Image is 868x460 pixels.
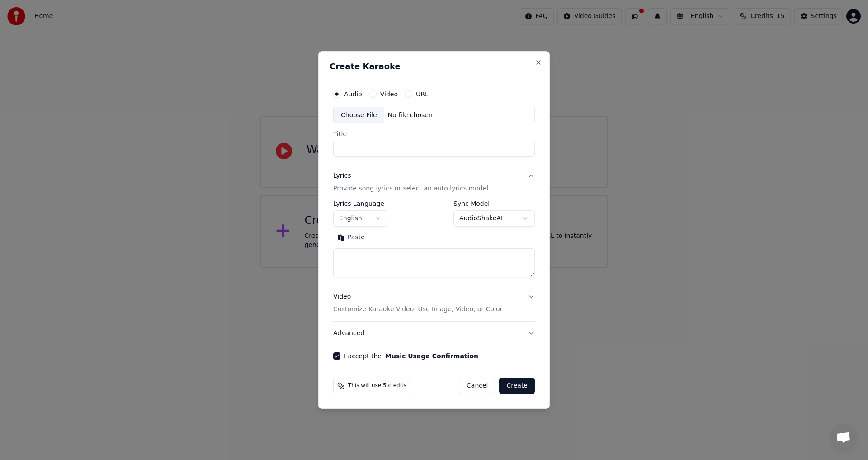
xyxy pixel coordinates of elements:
button: Advanced [333,322,535,345]
div: Video [333,293,502,314]
label: Audio [344,91,362,97]
button: I accept the [385,353,478,359]
div: Lyrics [333,172,351,181]
label: I accept the [344,353,478,359]
label: URL [416,91,429,97]
div: Choose File [334,107,384,123]
label: Lyrics Language [333,201,387,207]
button: LyricsProvide song lyrics or select an auto lyrics model [333,165,535,201]
label: Title [333,131,535,138]
button: Paste [333,231,369,245]
div: LyricsProvide song lyrics or select an auto lyrics model [333,201,535,285]
span: This will use 5 credits [348,382,406,389]
label: Sync Model [453,201,535,207]
p: Provide song lyrics or select an auto lyrics model [333,185,488,194]
p: Customize Karaoke Video: Use Image, Video, or Color [333,305,502,314]
label: Video [380,91,398,97]
button: Cancel [459,378,495,394]
h2: Create Karaoke [330,62,538,71]
button: Create [499,378,535,394]
div: No file chosen [384,111,436,120]
button: VideoCustomize Karaoke Video: Use Image, Video, or Color [333,285,535,322]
